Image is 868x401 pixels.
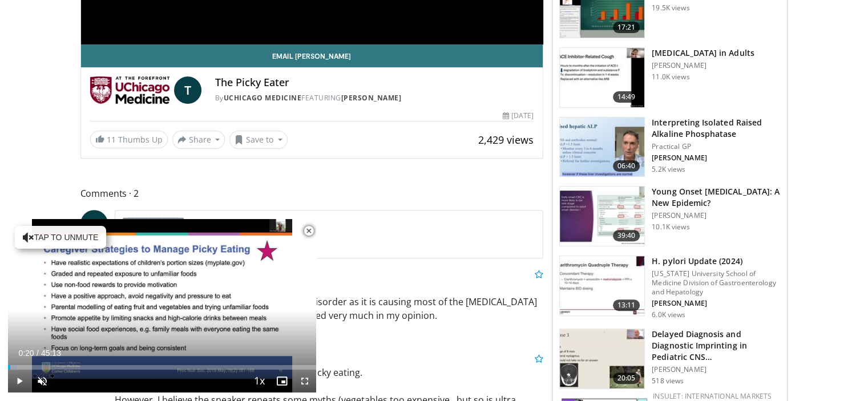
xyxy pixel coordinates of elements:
[613,299,640,311] span: 13:11
[560,118,644,177] img: 6a4ee52d-0f16-480d-a1b4-8187386ea2ed.150x105_q85_crop-smart_upscale.jpg
[8,370,31,392] button: Play
[37,349,39,358] span: /
[172,131,225,149] button: Share
[341,93,402,103] a: [PERSON_NAME]
[115,281,544,322] p: Thanks for this presentation. I expected more light on Sensory Procession Disorder as it is causi...
[560,329,644,388] img: f36b4e81-0cf9-425d-a104-e38eb815a85f.150x105_q85_crop-smart_upscale.jpg
[613,372,640,384] span: 20:05
[503,111,534,121] div: [DATE]
[174,76,201,104] a: T
[15,226,106,249] button: Tap to unmute
[652,329,780,363] h3: Delayed Diagnosis and Diagnostic Imprinting in Pediatric CNS [MEDICAL_DATA]:…
[215,93,534,103] div: By FEATURING
[652,299,780,308] p: [PERSON_NAME]
[560,256,644,315] img: 94cbdef1-8024-4923-aeed-65cc31b5ce88.150x105_q85_crop-smart_upscale.jpg
[229,131,288,149] button: Save to
[652,376,684,386] p: 518 views
[215,76,534,89] h4: The Picky Eater
[613,22,640,33] span: 17:21
[224,93,302,103] a: UChicago Medicine
[80,210,108,237] a: H
[560,48,644,107] img: 11950cd4-d248-4755-8b98-ec337be04c84.150x105_q85_crop-smart_upscale.jpg
[559,117,780,177] a: 06:40 Interpreting Isolated Raised Alkaline Phosphatase Practical GP [PERSON_NAME] 5.2K views
[652,47,754,59] h3: [MEDICAL_DATA] in Adults
[652,222,689,232] p: 10.1K views
[478,133,534,147] span: 2,429 views
[271,370,293,392] button: Enable picture-in-picture mode
[293,370,316,392] button: Fullscreen
[31,370,54,392] button: Unmute
[613,160,640,172] span: 06:40
[652,165,685,174] p: 5.2K views
[652,61,754,70] p: [PERSON_NAME]
[652,72,689,82] p: 11.0K views
[613,230,640,241] span: 39:40
[652,153,780,163] p: [PERSON_NAME]
[107,134,116,145] span: 11
[559,256,780,319] a: 13:11 H. pylori Update (2024) [US_STATE] University School of Medicine Division of Gastroenterolo...
[248,370,271,392] button: Playback Rate
[41,349,61,358] span: 45:13
[90,131,168,148] a: 11 Thumbs Up
[652,142,780,151] p: Practical GP
[613,91,640,103] span: 14:49
[18,349,34,358] span: 0:20
[653,391,772,401] a: Insulet: International Markets
[652,3,689,13] p: 19.5K views
[652,211,780,220] p: [PERSON_NAME]
[652,186,780,209] h3: Young Onset [MEDICAL_DATA]: A New Epidemic?
[652,310,685,319] p: 6.0K views
[652,365,780,374] p: [PERSON_NAME]
[81,44,543,67] a: Email [PERSON_NAME]
[8,219,316,393] video-js: Video Player
[80,186,544,201] span: Comments 2
[559,47,780,108] a: 14:49 [MEDICAL_DATA] in Adults [PERSON_NAME] 11.0K views
[90,76,169,104] img: UChicago Medicine
[652,117,780,140] h3: Interpreting Isolated Raised Alkaline Phosphatase
[8,365,316,370] div: Progress Bar
[652,269,780,297] p: [US_STATE] University School of Medicine Division of Gastroenterology and Hepatology
[560,187,644,246] img: b23cd043-23fa-4b3f-b698-90acdd47bf2e.150x105_q85_crop-smart_upscale.jpg
[559,186,780,246] a: 39:40 Young Onset [MEDICAL_DATA]: A New Epidemic? [PERSON_NAME] 10.1K views
[559,329,780,389] a: 20:05 Delayed Diagnosis and Diagnostic Imprinting in Pediatric CNS [MEDICAL_DATA]:… [PERSON_NAME]...
[297,219,320,243] button: Close
[652,256,780,267] h3: H. pylori Update (2024)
